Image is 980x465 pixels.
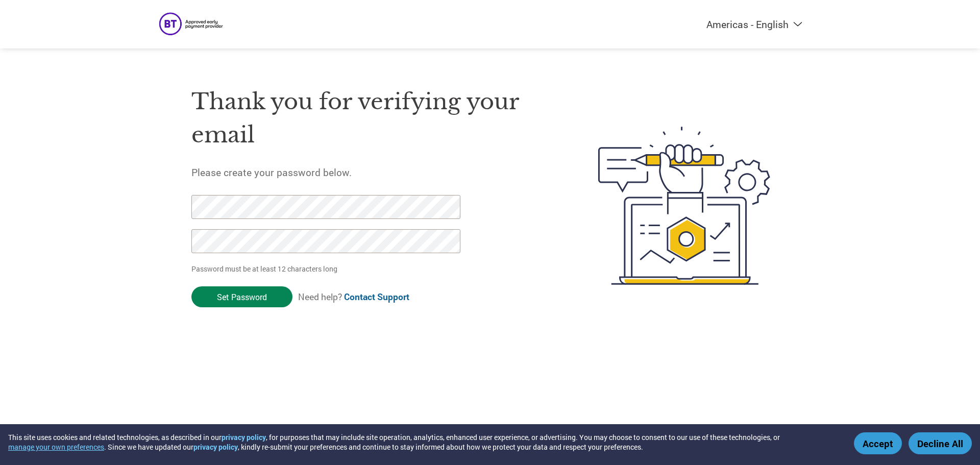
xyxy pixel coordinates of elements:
a: privacy policy [193,442,238,452]
button: manage your own preferences [8,442,104,452]
a: privacy policy [222,432,266,442]
button: Accept [854,432,902,454]
input: Set Password [191,286,292,307]
div: This site uses cookies and related technologies, as described in our , for purposes that may incl... [8,432,839,452]
h5: Please create your password below. [191,166,550,179]
span: Need help? [298,291,409,303]
img: create-password [580,70,789,341]
a: Contact Support [344,291,409,303]
img: BT [158,10,227,38]
button: Decline All [909,432,972,454]
p: Password must be at least 12 characters long [191,263,464,274]
h1: Thank you for verifying your email [191,85,550,151]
